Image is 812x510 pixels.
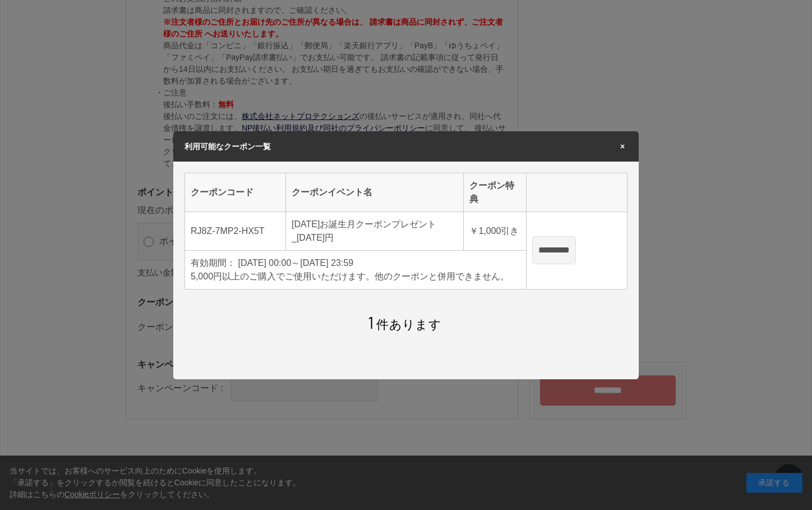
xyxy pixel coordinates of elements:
[617,143,628,150] span: ×
[469,226,501,236] span: ￥1,000
[368,312,374,332] span: 1
[464,212,527,250] td: 引き
[191,270,520,283] div: 5,000円以上のご購入でご使用いただけます。他のクーポンと併用できません。
[184,142,271,151] span: 利用可能なクーポン一覧
[191,258,236,268] span: 有効期間：
[464,173,527,212] th: クーポン特典
[368,318,441,332] span: 件あります
[185,173,286,212] th: クーポンコード
[286,212,464,250] td: [DATE]お誕生月クーポンプレゼント_[DATE]円
[286,173,464,212] th: クーポンイベント名
[185,212,286,250] td: RJ8Z-7MP2-HX5T
[238,258,353,268] span: [DATE] 00:00～[DATE] 23:59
